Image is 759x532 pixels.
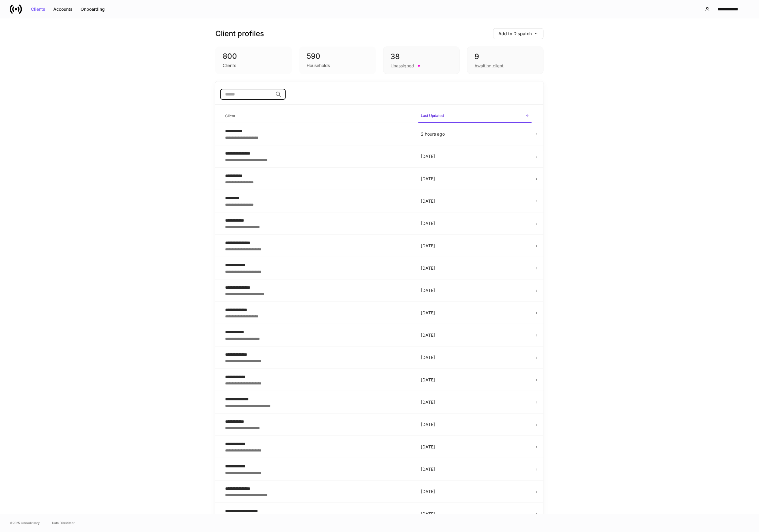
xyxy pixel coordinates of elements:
p: [DATE] [421,377,529,383]
span: Last Updated [418,110,532,123]
p: [DATE] [421,489,529,495]
p: [DATE] [421,220,529,227]
div: Awaiting client [475,63,504,69]
div: 38 [391,52,452,62]
p: [DATE] [421,176,529,182]
span: Client [223,110,413,122]
button: Add to Dispatch [493,28,544,39]
div: 590 [307,51,368,61]
h3: Client profiles [215,29,264,39]
div: Unassigned [391,63,414,69]
div: 38Unassigned [383,47,460,74]
span: © 2025 OneAdvisory [10,520,40,525]
p: 2 hours ago [421,131,529,137]
a: Data Disclaimer [52,520,75,525]
p: [DATE] [421,243,529,249]
div: 800 [223,51,285,61]
p: [DATE] [421,354,529,361]
div: 9 [475,52,536,62]
p: [DATE] [421,287,529,294]
div: 9Awaiting client [467,47,544,74]
p: [DATE] [421,153,529,159]
h6: Last Updated [421,113,444,118]
p: [DATE] [421,511,529,517]
p: [DATE] [421,466,529,472]
div: Onboarding [81,7,105,11]
div: Add to Dispatch [498,32,538,36]
p: [DATE] [421,399,529,405]
h6: Client [225,113,235,119]
button: Clients [27,4,49,14]
p: [DATE] [421,421,529,428]
div: Clients [31,7,45,11]
p: [DATE] [421,444,529,450]
button: Accounts [49,4,77,14]
button: Onboarding [77,4,109,14]
p: [DATE] [421,265,529,271]
div: Households [307,62,330,69]
div: Accounts [53,7,73,11]
p: [DATE] [421,310,529,316]
p: [DATE] [421,198,529,204]
p: [DATE] [421,332,529,338]
div: Clients [223,62,236,69]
